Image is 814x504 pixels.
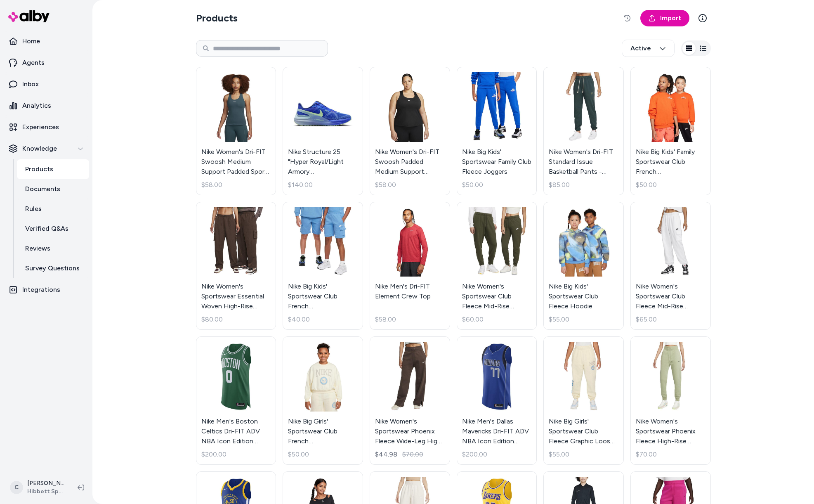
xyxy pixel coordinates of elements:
[22,285,60,295] p: Integrations
[196,202,276,330] a: Nike Women's Sportswear Essential Woven High-Rise Cargo Pants - BrownNike Women's Sportswear Esse...
[17,239,89,258] a: Reviews
[27,479,64,487] p: [PERSON_NAME]
[22,122,59,132] p: Experiences
[457,67,537,195] a: Nike Big Kids' Sportswear Family Club Fleece JoggersNike Big Kids' Sportswear Family Club Fleece ...
[196,12,238,25] h2: Products
[370,202,450,330] a: Nike Men's Dri-FIT Element Crew TopNike Men's Dri-FIT Element Crew Top$58.00
[3,139,89,159] button: Knowledge
[3,74,89,94] a: Inbox
[543,67,624,195] a: Nike Women's Dri-FIT Standard Issue Basketball Pants - GreenNike Women's Dri-FIT Standard Issue B...
[283,67,363,195] a: Nike Structure 25 "Hyper Royal/Light Armory Blue/Polar/Midnight Navy" Men's Running ShoeNike Stru...
[27,487,64,496] span: Hibbett Sports
[25,204,42,214] p: Rules
[10,481,23,494] span: C
[622,40,675,57] button: Active
[283,336,363,465] a: Nike Big Girls' Sportswear Club French Terry Crew-Neck SweatshirtNike Big Girls' Sportswear Club ...
[25,263,80,273] p: Survey Questions
[22,36,40,46] p: Home
[5,474,71,501] button: C[PERSON_NAME]Hibbett Sports
[22,79,39,89] p: Inbox
[457,336,537,465] a: Nike Men's Dallas Mavericks Dri-FIT ADV NBA Icon Edition Authentic Jersey - BlueNike Men's Dallas...
[283,202,363,330] a: Nike Big Kids' Sportswear Club French Terry LB Cargo ShortsNike Big Kids' Sportswear Club French ...
[543,336,624,465] a: Nike Big Girls' Sportswear Club Fleece Graphic Loose PantsNike Big Girls' Sportswear Club Fleece ...
[543,202,624,330] a: Nike Big Kids' Sportswear Club Fleece HoodieNike Big Kids' Sportswear Club Fleece Hoodie$55.00
[25,244,50,253] p: Reviews
[196,67,276,195] a: Nike Women's Dri-FIT Swoosh Medium Support Padded Sports Bra Tank - GreenNike Women's Dri-FIT Swo...
[17,219,89,239] a: Verified Q&As
[22,144,57,154] p: Knowledge
[640,10,689,26] a: Import
[25,224,68,234] p: Verified Q&As
[630,202,711,330] a: Nike Women's Sportswear Club Fleece Mid-Rise Oversized Cargo SweatpantsNike Women's Sportswear Cl...
[660,13,681,23] span: Import
[25,184,60,194] p: Documents
[3,96,89,116] a: Analytics
[370,67,450,195] a: Nike Women's Dri-FIT Swoosh Padded Medium Support Sports Bra TankNike Women's Dri-FIT Swoosh Padd...
[196,336,276,465] a: Nike Men's Boston Celtics Dri-FIT ADV NBA Icon Edition Authentic Jersey - GreenNike Men's Boston ...
[630,67,711,195] a: Nike Big Kids' Family Sportswear Club French Terry SweatshirtNike Big Kids' Family Sportswear Clu...
[3,53,89,73] a: Agents
[630,336,711,465] a: Nike Women's Sportswear Phoenix Fleece High-Rise Jogger SweatpantsNike Women's Sportswear Phoenix...
[17,179,89,199] a: Documents
[22,101,51,111] p: Analytics
[3,31,89,51] a: Home
[457,202,537,330] a: Nike Women's Sportswear Club Fleece Mid-Rise JoggersNike Women's Sportswear Club Fleece Mid-Rise ...
[8,10,50,22] img: alby Logo
[22,58,45,68] p: Agents
[17,258,89,278] a: Survey Questions
[370,336,450,465] a: Nike Women's Sportswear Phoenix Fleece Wide-Leg High-Rise SweatpantsNike Women's Sportswear Phoen...
[3,280,89,300] a: Integrations
[17,199,89,219] a: Rules
[3,117,89,137] a: Experiences
[17,159,89,179] a: Products
[25,164,53,174] p: Products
